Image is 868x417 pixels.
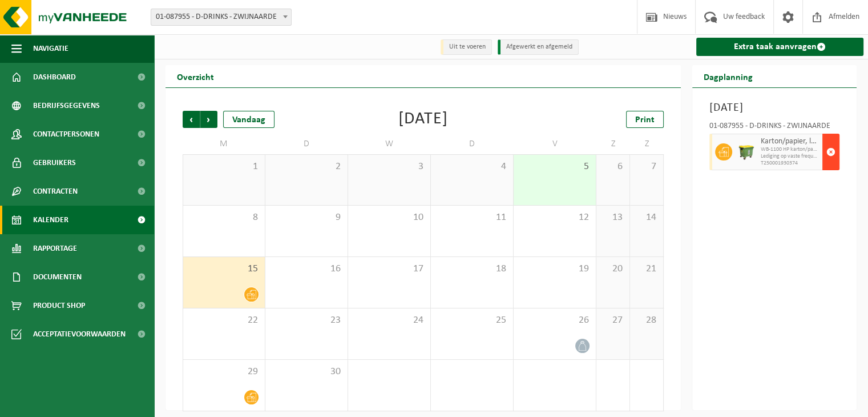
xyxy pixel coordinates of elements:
td: Z [630,134,664,154]
h2: Overzicht [165,65,225,87]
li: Uit te voeren [441,39,492,55]
span: 26 [519,314,590,327]
h2: Dagplanning [692,65,764,87]
div: Vandaag [223,111,274,128]
span: Rapportage [33,234,77,263]
span: Contracten [33,177,78,206]
span: Acceptatievoorwaarden [33,320,126,348]
span: Dashboard [33,63,76,91]
a: Print [626,111,664,128]
span: 29 [189,366,259,378]
span: 19 [519,263,590,275]
span: 5 [519,161,590,173]
span: Print [635,115,655,125]
span: 15 [189,263,259,275]
span: Vorige [183,111,200,128]
span: 4 [437,161,507,173]
span: 13 [602,211,624,224]
span: 01-087955 - D-DRINKS - ZWIJNAARDE [151,9,292,26]
span: 8 [189,211,259,224]
div: 01-087955 - D-DRINKS - ZWIJNAARDE [709,122,839,134]
span: Volgende [200,111,217,128]
span: 17 [354,263,425,275]
span: T250001930374 [761,160,819,167]
td: D [265,134,348,154]
span: 24 [354,314,425,327]
span: Karton/papier, los (bedrijven) [761,137,819,146]
span: 9 [271,211,342,224]
div: [DATE] [398,111,448,128]
span: 10 [354,211,425,224]
span: WB-1100 HP karton/papier, los [761,146,819,153]
li: Afgewerkt en afgemeld [498,39,579,55]
a: Extra taak aanvragen [696,38,863,56]
span: Navigatie [33,34,68,63]
span: 6 [602,161,624,173]
span: 7 [636,161,657,173]
span: Contactpersonen [33,120,99,149]
span: 23 [271,314,342,327]
span: Documenten [33,263,82,291]
td: M [183,134,265,154]
span: 01-087955 - D-DRINKS - ZWIJNAARDE [151,9,291,25]
span: 21 [636,263,657,275]
span: 28 [636,314,657,327]
span: Gebruikers [33,149,76,177]
img: WB-1100-HPE-GN-51 [738,143,755,161]
h3: [DATE] [709,99,839,117]
span: Lediging op vaste frequentie [761,153,819,160]
span: 20 [602,263,624,275]
span: 14 [636,211,657,224]
span: 12 [519,211,590,224]
span: 25 [437,314,507,327]
td: V [514,134,596,154]
span: 16 [271,263,342,275]
span: 3 [354,161,425,173]
span: 18 [437,263,507,275]
span: 27 [602,314,624,327]
span: 30 [271,366,342,378]
span: 2 [271,161,342,173]
span: Product Shop [33,291,85,320]
span: 1 [189,161,259,173]
td: Z [596,134,630,154]
span: 11 [437,211,507,224]
span: Kalender [33,206,68,234]
td: W [348,134,431,154]
td: D [431,134,514,154]
span: Bedrijfsgegevens [33,91,100,120]
span: 22 [189,314,259,327]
